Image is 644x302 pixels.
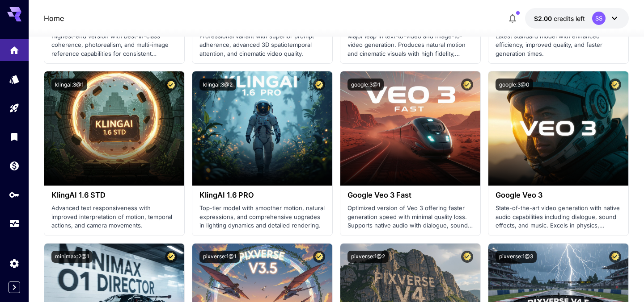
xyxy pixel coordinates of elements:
button: pixverse:1@3 [496,251,537,263]
button: google:3@0 [496,79,533,91]
button: Expand sidebar [8,281,20,293]
button: Certified Model – Vetted for best performance and includes a commercial license. [165,251,177,263]
button: Certified Model – Vetted for best performance and includes a commercial license. [313,251,325,263]
h3: Google Veo 3 Fast [347,191,473,199]
button: Certified Model – Vetted for best performance and includes a commercial license. [609,79,621,91]
button: klingai:3@2 [199,79,236,91]
div: Home [9,45,20,56]
span: credits left [554,15,585,22]
button: Certified Model – Vetted for best performance and includes a commercial license. [313,79,325,91]
h3: KlingAI 1.6 STD [51,191,177,199]
div: Usage [9,218,20,229]
nav: breadcrumb [44,13,64,24]
div: Wallet [9,160,20,171]
div: $2.00 [534,14,585,23]
h3: KlingAI 1.6 PRO [199,191,325,199]
img: alt [488,71,628,186]
button: klingai:3@1 [51,79,87,91]
button: Certified Model – Vetted for best performance and includes a commercial license. [609,251,621,263]
div: Settings [9,258,20,269]
button: google:3@1 [347,79,384,91]
p: Top-tier model with smoother motion, natural expressions, and comprehensive upgrades in lighting ... [199,204,325,230]
a: Home [44,13,64,24]
div: Models [9,74,20,85]
p: Highest-end version with best-in-class coherence, photorealism, and multi-image reference capabil... [51,32,177,58]
img: alt [44,71,184,186]
div: API Keys [9,189,20,200]
div: SS [592,12,606,25]
button: Certified Model – Vetted for best performance and includes a commercial license. [461,251,473,263]
p: State-of-the-art video generation with native audio capabilities including dialogue, sound effect... [496,204,621,230]
p: Latest standard model with enhanced efficiency, improved quality, and faster generation times. [496,32,621,58]
img: alt [340,71,480,186]
button: $2.00SS [525,8,629,29]
p: Professional variant with superior prompt adherence, advanced 3D spatiotemporal attention, and ci... [199,32,325,58]
span: $2.00 [534,15,554,22]
button: pixverse:1@1 [199,251,240,263]
button: minimax:2@1 [51,251,93,263]
img: alt [192,71,332,186]
p: Major leap in text-to-video and image-to-video generation. Produces natural motion and cinematic ... [347,32,473,58]
p: Advanced text responsiveness with improved interpretation of motion, temporal actions, and camera... [51,204,177,230]
div: Playground [9,103,20,114]
p: Optimized version of Veo 3 offering faster generation speed with minimal quality loss. Supports n... [347,204,473,230]
h3: Google Veo 3 [496,191,621,199]
button: pixverse:1@2 [347,251,389,263]
button: Certified Model – Vetted for best performance and includes a commercial license. [461,79,473,91]
div: Library [9,131,20,142]
button: Certified Model – Vetted for best performance and includes a commercial license. [165,79,177,91]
